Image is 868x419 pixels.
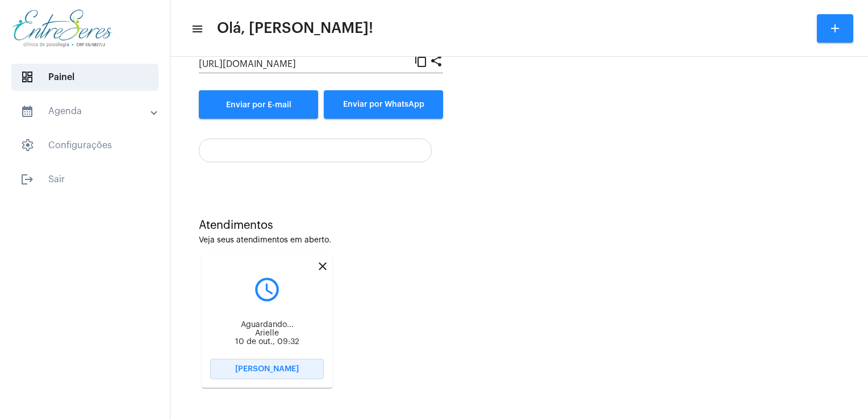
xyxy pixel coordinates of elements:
[199,236,840,245] div: Veja seus atendimentos em aberto.
[324,90,443,119] button: Enviar por WhatsApp
[20,70,34,84] span: sidenav icon
[217,19,373,37] span: Olá, [PERSON_NAME]!
[210,338,324,346] div: 10 de out., 09:32
[7,98,170,125] mat-expansion-panel-header: sidenav iconAgenda
[316,259,329,273] mat-icon: close
[20,104,152,118] mat-panel-title: Agenda
[20,173,34,186] mat-icon: sidenav icon
[20,104,34,118] mat-icon: sidenav icon
[429,53,443,67] mat-icon: share
[191,22,202,36] mat-icon: sidenav icon
[11,166,158,193] span: Sair
[11,64,158,91] span: Painel
[9,6,115,51] img: aa27006a-a7e4-c883-abf8-315c10fe6841.png
[343,100,424,108] span: Enviar por WhatsApp
[11,132,158,159] span: Configurações
[210,359,324,379] button: [PERSON_NAME]
[199,219,840,232] div: Atendimentos
[235,365,299,373] span: [PERSON_NAME]
[210,329,324,338] div: Arielle
[414,53,428,67] mat-icon: content_copy
[20,139,34,152] span: sidenav icon
[210,321,324,329] div: Aguardando...
[199,90,318,119] a: Enviar por E-mail
[226,101,291,109] span: Enviar por E-mail
[210,275,324,304] mat-icon: query_builder
[828,22,842,35] mat-icon: add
